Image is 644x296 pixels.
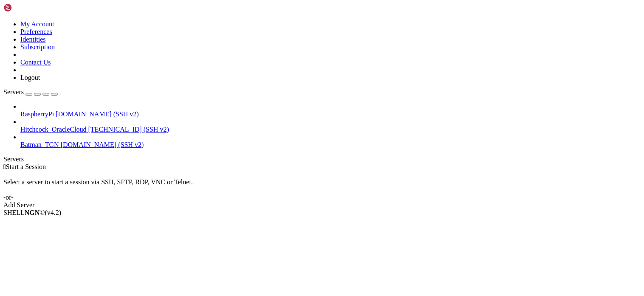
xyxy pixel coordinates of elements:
[20,141,641,149] a: Batman_TGN [DOMAIN_NAME] (SSH v2)
[3,88,24,96] span: Servers
[6,163,46,170] span: Start a Session
[20,28,52,35] a: Preferences
[20,118,641,133] li: Hitchcock_OracleCloud [TECHNICAL_ID] (SSH v2)
[20,110,641,118] a: RaspberryPi [DOMAIN_NAME] (SSH v2)
[20,110,54,118] span: RaspberryPi
[20,103,641,118] li: RaspberryPi [DOMAIN_NAME] (SSH v2)
[3,88,58,96] a: Servers
[3,209,61,216] span: SHELL ©
[20,133,641,149] li: Batman_TGN [DOMAIN_NAME] (SSH v2)
[25,209,40,216] b: NGN
[20,20,54,28] a: My Account
[88,126,169,133] span: [TECHNICAL_ID] (SSH v2)
[3,171,641,201] div: Select a server to start a session via SSH, SFTP, RDP, VNC or Telnet. -or-
[45,209,62,216] span: 4.2.0
[20,141,59,148] span: Batman_TGN
[3,201,641,209] div: Add Server
[20,43,55,51] a: Subscription
[3,155,641,163] div: Servers
[3,163,6,170] span: 
[61,141,144,148] span: [DOMAIN_NAME] (SSH v2)
[20,126,87,133] span: Hitchcock_OracleCloud
[20,74,40,81] a: Logout
[56,110,139,118] span: [DOMAIN_NAME] (SSH v2)
[20,36,46,43] a: Identities
[3,3,52,12] img: Shellngn
[20,59,51,66] a: Contact Us
[20,126,641,133] a: Hitchcock_OracleCloud [TECHNICAL_ID] (SSH v2)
